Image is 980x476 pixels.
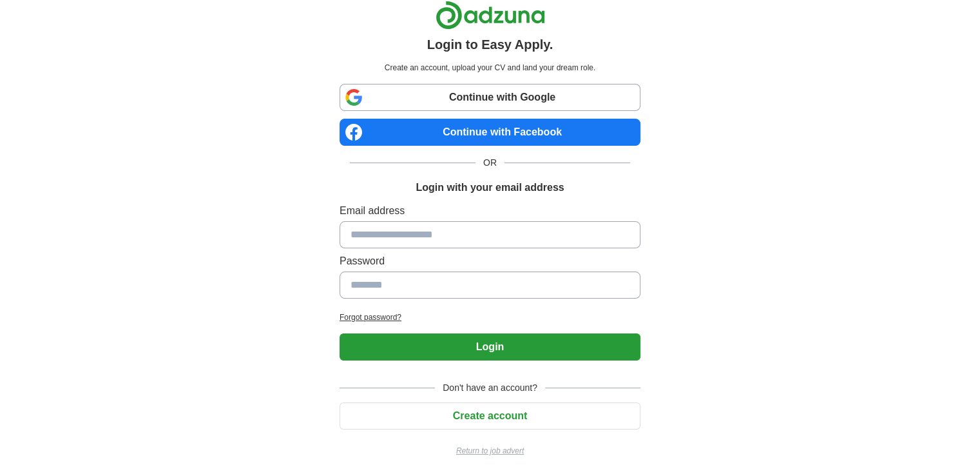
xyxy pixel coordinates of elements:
label: Password [340,253,640,269]
button: Login [340,333,640,361]
button: Create account [340,402,640,430]
a: Create account [340,410,640,421]
img: Adzuna logo [436,1,545,30]
a: Return to job advert [340,445,640,457]
a: Forgot password? [340,312,640,323]
h1: Login to Easy Apply. [427,35,553,54]
span: OR [476,156,504,170]
span: Don't have an account? [435,381,545,395]
p: Create an account, upload your CV and land your dream role. [342,62,638,74]
label: Email address [340,203,640,219]
a: Continue with Facebook [340,119,640,146]
h1: Login with your email address [416,180,564,195]
a: Continue with Google [340,84,640,111]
